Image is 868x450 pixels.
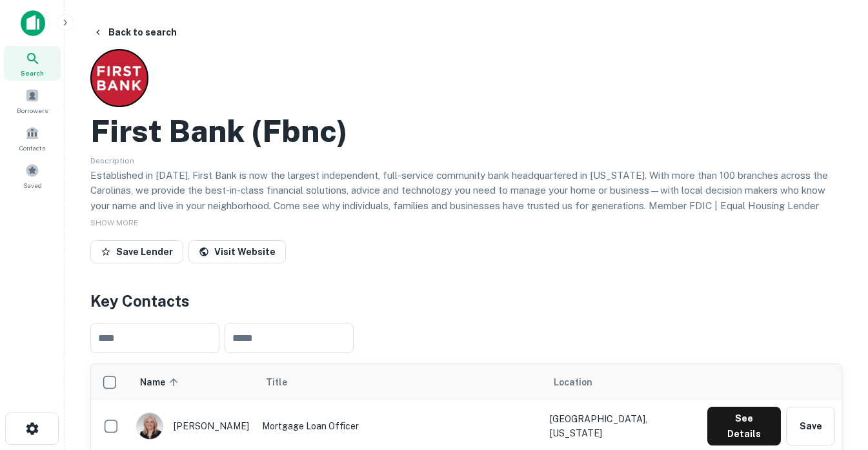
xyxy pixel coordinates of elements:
img: 1656354288315 [137,413,163,439]
button: Save [786,407,835,445]
span: Location [554,374,592,390]
span: Saved [23,180,42,190]
span: Name [140,374,182,390]
a: Visit Website [188,240,286,263]
button: See Details [707,407,781,445]
img: capitalize-icon.png [21,10,45,36]
span: Borrowers [17,105,48,116]
span: Description [90,156,134,165]
h2: First Bank (fbnc) [90,112,348,150]
a: Contacts [4,121,61,156]
th: Title [256,364,543,400]
a: Saved [4,158,61,193]
button: Back to search [88,21,182,44]
span: Search [21,68,44,78]
div: [PERSON_NAME] [136,413,249,440]
p: Established in [DATE], First Bank is now the largest independent, full-service community bank hea... [90,168,842,214]
span: SHOW MORE [90,218,138,227]
th: Name [130,364,256,400]
iframe: Chat Widget [803,347,868,409]
h4: Key Contacts [90,289,842,312]
button: Save Lender [90,240,183,263]
span: Contacts [19,143,45,153]
th: Location [543,364,701,400]
span: Title [266,374,304,390]
a: Borrowers [4,83,61,118]
a: Search [4,46,61,81]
